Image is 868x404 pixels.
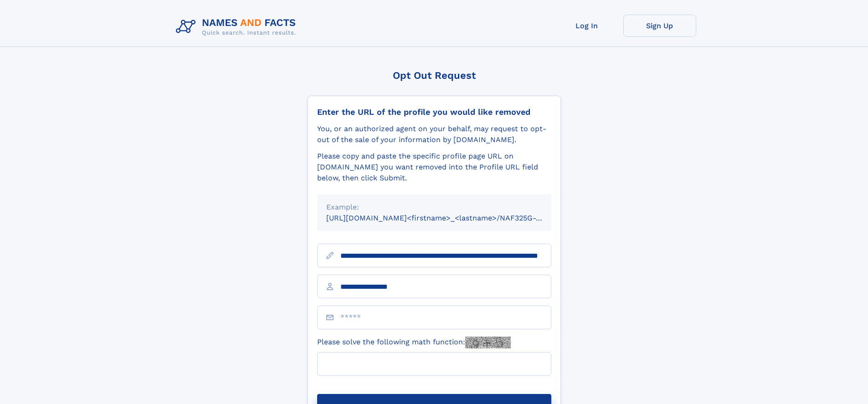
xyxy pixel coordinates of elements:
[317,107,551,117] div: Enter the URL of the profile you would like removed
[550,15,623,37] a: Log In
[317,337,511,348] label: Please solve the following math function:
[326,202,542,213] div: Example:
[172,15,303,39] img: Logo Names and Facts
[623,15,696,37] a: Sign Up
[317,123,551,145] div: You, or an authorized agent on your behalf, may request to opt-out of the sale of your informatio...
[326,214,569,222] small: [URL][DOMAIN_NAME]<firstname>_<lastname>/NAF325G-xxxxxxxx
[317,151,551,184] div: Please copy and paste the specific profile page URL on [DOMAIN_NAME] you want removed into the Pr...
[308,70,561,81] div: Opt Out Request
